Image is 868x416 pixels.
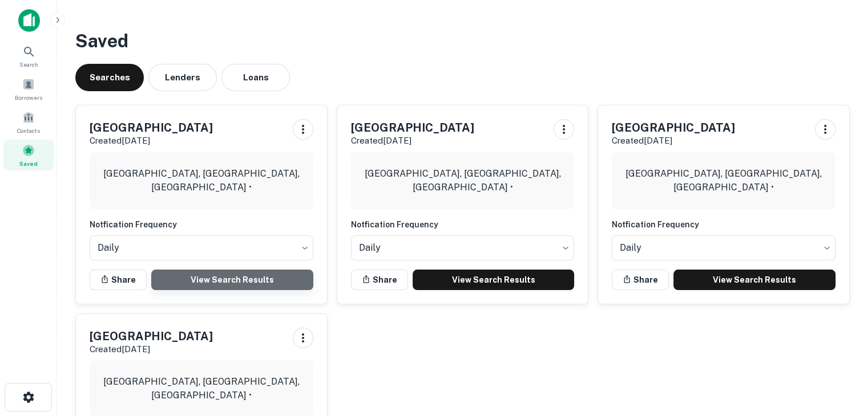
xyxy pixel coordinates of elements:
[351,134,474,148] p: Created [DATE]
[90,270,147,290] button: Share
[673,270,835,290] a: View Search Results
[413,270,575,290] a: View Search Results
[351,218,575,231] h6: Notfication Frequency
[612,119,735,136] h5: [GEOGRAPHIC_DATA]
[15,93,42,102] span: Borrowers
[151,270,313,290] a: View Search Results
[351,270,408,290] button: Share
[90,134,213,148] p: Created [DATE]
[612,270,669,290] button: Share
[17,126,40,135] span: Contacts
[360,167,566,194] p: [GEOGRAPHIC_DATA], [GEOGRAPHIC_DATA], [GEOGRAPHIC_DATA] •
[90,342,213,356] p: Created [DATE]
[75,27,850,55] h3: Saved
[221,64,290,91] button: Loans
[612,134,735,148] p: Created [DATE]
[99,375,304,402] p: [GEOGRAPHIC_DATA], [GEOGRAPHIC_DATA], [GEOGRAPHIC_DATA] •
[811,325,868,380] iframe: Chat Widget
[90,232,313,264] div: Without label
[90,119,213,136] h5: [GEOGRAPHIC_DATA]
[3,40,54,71] a: Search
[19,159,38,168] span: Saved
[148,64,217,91] button: Lenders
[18,9,40,32] img: capitalize-icon.png
[3,140,54,170] a: Saved
[75,64,144,91] button: Searches
[351,119,474,136] h5: [GEOGRAPHIC_DATA]
[99,167,304,194] p: [GEOGRAPHIC_DATA], [GEOGRAPHIC_DATA], [GEOGRAPHIC_DATA] •
[3,74,54,104] a: Borrowers
[612,232,835,264] div: Without label
[621,167,826,194] p: [GEOGRAPHIC_DATA], [GEOGRAPHIC_DATA], [GEOGRAPHIC_DATA] •
[3,107,54,137] a: Contacts
[612,218,835,231] h6: Notfication Frequency
[90,218,313,231] h6: Notfication Frequency
[90,328,213,345] h5: [GEOGRAPHIC_DATA]
[351,232,575,264] div: Without label
[19,60,38,69] span: Search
